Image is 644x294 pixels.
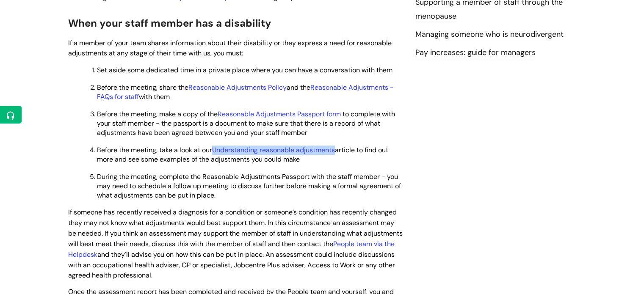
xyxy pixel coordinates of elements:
span: When your staff member has a disability [68,16,271,30]
a: Reasonable Adjustments Policy [188,83,287,92]
span: Set aside some dedicated time in a private place where you can have a conversation with them [97,66,392,74]
span: During the meeting, complete the Reasonable Adjustments Passport with the staff member - you may ... [97,172,401,200]
span: If someone has recently received a diagnosis for a condition or someone’s condition has recently ... [68,208,403,280]
a: Reasonable Adjustments - FAQs for staff [97,83,394,101]
span: Before the meeting, share the and the with them [97,83,394,101]
a: Understanding reasonable adjustments [212,146,335,154]
a: Reasonable Adjustments Passport form [218,110,341,118]
a: Managing someone who is neurodivergent [415,29,564,40]
span: Before the meeting, make a copy of the [97,110,343,118]
a: Pay increases: guide for managers [415,47,536,58]
span: If a member of your team shares information about their disability or they express a need for rea... [68,38,392,58]
a: People team via the Helpdesk [68,239,395,259]
span: to complete with your staff member - the passport is a document to make sure that there is a reco... [97,110,395,137]
span: Before the meeting, take a look at our article to find out more and see some examples of the adju... [97,146,388,164]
